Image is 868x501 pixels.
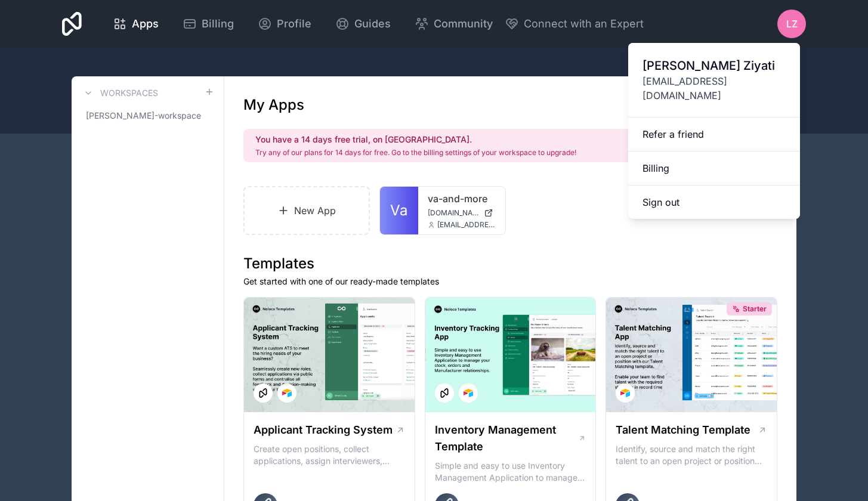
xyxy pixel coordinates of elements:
[173,11,243,37] a: Billing
[434,16,493,32] span: Community
[103,11,168,37] a: Apps
[81,105,214,126] a: [PERSON_NAME]-workspace
[132,16,159,32] span: Apps
[616,443,767,467] p: Identify, source and match the right talent to an open project or position with our Talent Matchi...
[380,187,418,234] a: Va
[620,388,630,398] img: Airtable Logo
[202,16,234,32] span: Billing
[428,191,496,206] a: va-and-more
[277,16,311,32] span: Profile
[248,11,321,37] a: Profile
[464,388,473,398] img: Airtable Logo
[505,16,644,32] button: Connect with an Expert
[254,443,405,467] p: Create open positions, collect applications, assign interviewers, centralise candidate feedback a...
[326,11,400,37] a: Guides
[390,201,407,220] span: Va
[428,208,479,218] span: [DOMAIN_NAME]
[628,151,800,185] a: Billing
[786,17,798,31] span: LZ
[524,16,644,32] span: Connect with an Expert
[243,276,777,287] p: Get started with one of our ready-made templates
[743,304,767,314] span: Starter
[254,422,393,438] h1: Applicant Tracking System
[282,388,292,398] img: Airtable Logo
[354,16,391,32] span: Guides
[243,254,777,273] h1: Templates
[437,220,496,230] span: [EMAIL_ADDRESS][DOMAIN_NAME]
[428,208,496,218] a: [DOMAIN_NAME]
[435,422,578,455] h1: Inventory Management Template
[243,95,304,115] h1: My Apps
[86,110,201,122] span: [PERSON_NAME]-workspace
[642,57,786,74] span: [PERSON_NAME] Ziyati
[628,185,800,219] button: Sign out
[628,117,800,151] a: Refer a friend
[255,148,576,157] p: Try any of our plans for 14 days for free. Go to the billing settings of your workspace to upgrade!
[255,134,576,146] h2: You have a 14 days free trial, on [GEOGRAPHIC_DATA].
[616,422,750,438] h1: Talent Matching Template
[435,460,586,484] p: Simple and easy to use Inventory Management Application to manage your stock, orders and Manufact...
[642,74,786,103] span: [EMAIL_ADDRESS][DOMAIN_NAME]
[100,87,158,99] h3: Workspaces
[81,86,158,100] a: Workspaces
[243,186,370,235] a: New App
[405,11,502,37] a: Community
